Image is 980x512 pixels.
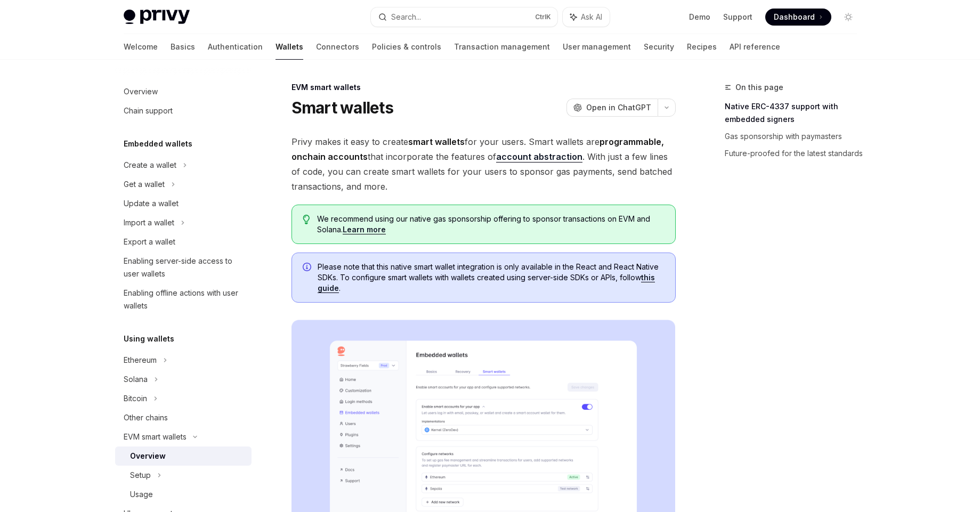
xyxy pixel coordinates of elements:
[725,145,865,162] a: Future-proofed for the latest standards
[563,7,610,27] button: Ask AI
[124,197,179,210] div: Update a wallet
[130,469,151,482] div: Setup
[765,9,831,26] a: Dashboard
[735,81,783,94] span: On this page
[291,82,676,93] div: EVM smart wallets
[581,12,602,22] span: Ask AI
[208,34,263,60] a: Authentication
[115,232,252,251] a: Export a wallet
[391,11,421,23] div: Search...
[124,332,174,345] h5: Using wallets
[130,488,153,501] div: Usage
[124,235,175,248] div: Export a wallet
[496,151,582,162] a: account abstraction
[316,34,359,60] a: Connectors
[115,194,252,213] a: Update a wallet
[124,373,148,386] div: Solana
[130,450,166,462] div: Overview
[115,251,252,283] a: Enabling server-side access to user wallets
[124,255,245,280] div: Enabling server-side access to user wallets
[318,262,665,294] span: Please note that this native smart wallet integration is only available in the React and React Na...
[124,178,165,191] div: Get a wallet
[723,12,752,22] a: Support
[372,34,441,60] a: Policies & controls
[115,408,252,427] a: Other chains
[730,34,780,60] a: API reference
[124,137,192,150] h5: Embedded wallets
[124,411,168,424] div: Other chains
[317,214,664,235] span: We recommend using our native gas sponsorship offering to sponsor transactions on EVM and Solana.
[115,485,252,504] a: Usage
[115,101,252,120] a: Chain support
[124,430,187,443] div: EVM smart wallets
[276,34,303,60] a: Wallets
[124,287,245,312] div: Enabling offline actions with user wallets
[371,7,557,27] button: Search...CtrlK
[303,215,310,224] svg: Tip
[124,10,190,25] img: light logo
[115,82,252,101] a: Overview
[689,12,710,22] a: Demo
[408,136,465,147] strong: smart wallets
[454,34,550,60] a: Transaction management
[124,85,158,98] div: Overview
[115,283,252,315] a: Enabling offline actions with user wallets
[563,34,631,60] a: User management
[124,34,158,60] a: Welcome
[774,12,815,22] span: Dashboard
[291,98,393,117] h1: Smart wallets
[115,446,252,466] a: Overview
[566,99,658,117] button: Open in ChatGPT
[343,225,386,234] a: Learn more
[124,354,157,367] div: Ethereum
[687,34,717,60] a: Recipes
[124,104,173,117] div: Chain support
[725,98,865,128] a: Native ERC-4337 support with embedded signers
[586,102,651,113] span: Open in ChatGPT
[171,34,195,60] a: Basics
[124,392,147,405] div: Bitcoin
[124,159,176,172] div: Create a wallet
[124,216,174,229] div: Import a wallet
[535,13,551,21] span: Ctrl K
[725,128,865,145] a: Gas sponsorship with paymasters
[840,9,857,26] button: Toggle dark mode
[303,263,313,273] svg: Info
[291,134,676,194] span: Privy makes it easy to create for your users. Smart wallets are that incorporate the features of ...
[644,34,674,60] a: Security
